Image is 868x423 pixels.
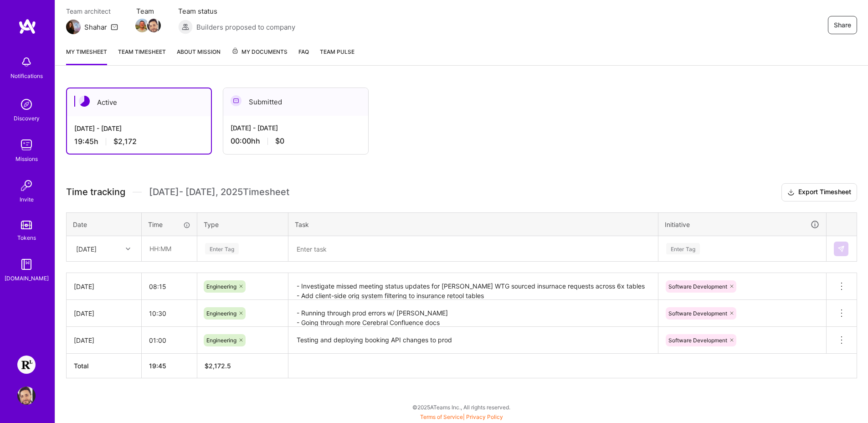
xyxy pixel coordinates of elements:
[231,95,241,106] img: Submitted
[275,136,284,146] span: $0
[668,283,727,290] span: Software Development
[17,255,36,273] img: guide book
[178,6,295,16] span: Team status
[177,47,221,65] a: About Mission
[67,88,211,116] div: Active
[148,18,160,33] a: Team Member Avatar
[76,244,97,253] div: [DATE]
[206,337,236,344] span: Engineering
[17,136,36,154] img: teamwork
[66,186,125,198] span: Time tracking
[178,20,193,34] img: Builders proposed to company
[420,413,503,420] span: |
[205,362,231,370] span: $ 2,172.5
[320,48,354,55] span: Team Pulse
[196,22,295,32] span: Builders proposed to company
[67,212,142,236] th: Date
[231,123,361,133] div: [DATE] - [DATE]
[17,53,36,71] img: bell
[834,21,851,30] span: Share
[21,221,32,229] img: tokens
[15,387,38,405] a: User Avatar
[466,413,503,420] a: Privacy Policy
[15,356,38,374] a: Resilience Lab: Building a Health Tech Platform
[111,23,118,31] i: icon Mail
[5,273,49,283] div: [DOMAIN_NAME]
[55,396,868,418] div: © 2025 ATeams Inc., All rights reserved.
[74,282,134,291] div: [DATE]
[148,220,190,229] div: Time
[289,301,657,326] textarea: - Running through prod errors w/ [PERSON_NAME] - Going through more Cerebral Confluence docs - In...
[142,354,197,378] th: 19:45
[20,195,34,204] div: Invite
[79,96,90,107] img: Active
[113,137,137,146] span: $2,172
[206,310,236,317] span: Engineering
[197,212,288,236] th: Type
[787,188,795,197] i: icon Download
[66,47,107,65] a: My timesheet
[67,354,142,378] th: Total
[18,18,36,35] img: logo
[231,136,361,146] div: 00:00h h
[298,47,309,65] a: FAQ
[74,137,204,146] div: 19:45 h
[15,154,38,164] div: Missions
[74,309,134,318] div: [DATE]
[17,356,36,374] img: Resilience Lab: Building a Health Tech Platform
[668,310,727,317] span: Software Development
[206,283,236,290] span: Engineering
[66,6,118,16] span: Team architect
[288,212,658,236] th: Task
[149,186,289,198] span: [DATE] - [DATE] , 2025 Timesheet
[17,176,36,195] img: Invite
[420,413,463,420] a: Terms of Service
[74,124,204,133] div: [DATE] - [DATE]
[118,47,166,65] a: Team timesheet
[289,274,657,299] textarea: - Investigate missed meeting status updates for [PERSON_NAME] WTG sourced insurnace requests acro...
[142,237,196,261] input: HH:MM
[231,47,288,65] a: My Documents
[84,22,107,32] div: Shahar
[74,335,134,345] div: [DATE]
[136,18,148,33] a: Team Member Avatar
[837,245,845,253] img: Submit
[17,95,36,113] img: discovery
[828,16,857,34] button: Share
[126,247,130,251] i: icon Chevron
[17,387,36,405] img: User Avatar
[136,6,160,16] span: Team
[289,328,657,353] textarea: Testing and deploying booking API changes to prod
[66,20,81,34] img: Team Architect
[17,233,36,242] div: Tokens
[223,88,368,116] div: Submitted
[781,183,857,201] button: Export Timesheet
[147,19,161,32] img: Team Member Avatar
[142,328,197,352] input: HH:MM
[665,219,820,230] div: Initiative
[666,242,700,256] div: Enter Tag
[205,242,239,256] div: Enter Tag
[142,301,197,325] input: HH:MM
[320,47,354,65] a: Team Pulse
[231,47,288,57] span: My Documents
[668,337,727,344] span: Software Development
[142,274,197,299] input: HH:MM
[135,19,149,32] img: Team Member Avatar
[14,113,40,123] div: Discovery
[10,71,43,81] div: Notifications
